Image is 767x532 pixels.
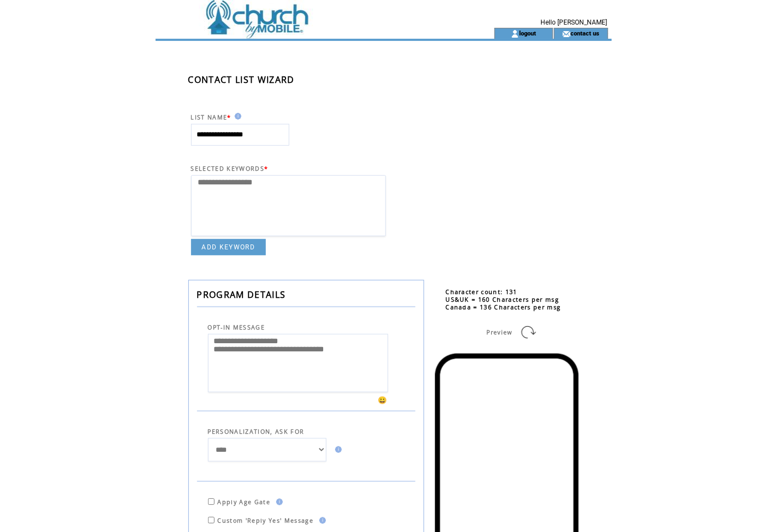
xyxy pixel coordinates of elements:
span: PROGRAM DETAILS [197,289,286,301]
img: help.gif [231,113,241,119]
span: Apply Age Gate [217,498,270,506]
span: 😀 [378,395,388,405]
a: ADD KEYWORD [191,239,266,255]
span: Preview [487,328,513,336]
span: LIST NAME [191,113,228,121]
span: Custom 'Reply Yes' Message [217,517,313,524]
a: contact us [570,29,599,37]
img: contact_us_icon.gif [562,29,570,38]
span: Canada = 136 Characters per msg [446,303,561,311]
span: Character count: 131 [446,288,518,296]
span: US&UK = 160 Characters per msg [446,296,560,303]
span: Hello [PERSON_NAME] [541,19,608,26]
img: help.gif [332,446,342,453]
span: CONTACT LIST WIZARD [188,74,295,86]
img: account_icon.gif [511,29,519,38]
img: help.gif [316,517,326,524]
span: OPT-IN MESSAGE [208,324,265,331]
a: logout [519,29,536,37]
img: help.gif [273,499,283,505]
span: PERSONALIZATION, ASK FOR [208,428,305,435]
span: SELECTED KEYWORDS [191,165,265,172]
